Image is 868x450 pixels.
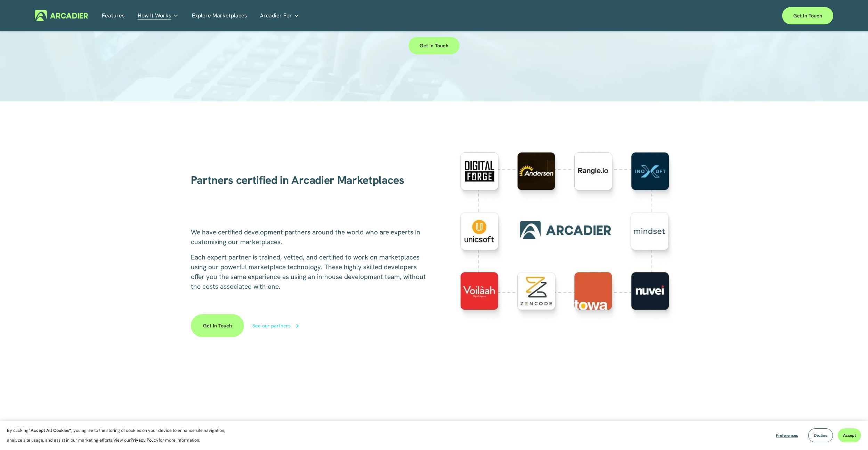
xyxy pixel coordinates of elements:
div: See our partners [252,323,291,328]
span: Each expert partner is trained, vetted, and certified to work on marketplaces using our powerful ... [191,253,428,291]
a: Explore Marketplaces [192,10,247,21]
span: Arcadier For [260,11,292,21]
iframe: Chat Widget [833,417,868,450]
button: Decline [808,428,833,442]
strong: “Accept All Cookies” [29,427,71,433]
a: Get in touch [782,7,833,24]
span: We have certified development partners around the world who are experts in customising our market... [191,228,422,246]
img: Arcadier [35,10,88,21]
span: Decline [814,433,827,438]
p: By clicking , you agree to the storing of cookies on your device to enhance site navigation, anal... [7,426,233,445]
a: Get in touch [408,37,460,54]
span: Preferences [776,433,798,438]
a: folder dropdown [138,10,179,21]
button: Preferences [771,428,803,442]
span: Partners certified in Arcadier Marketplaces [191,173,404,187]
a: folder dropdown [260,10,299,21]
a: Privacy Policy [131,437,159,443]
span: How It Works [138,11,171,21]
a: Features [102,10,125,21]
a: Get in touch [191,314,244,337]
a: See our partners [252,321,327,330]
